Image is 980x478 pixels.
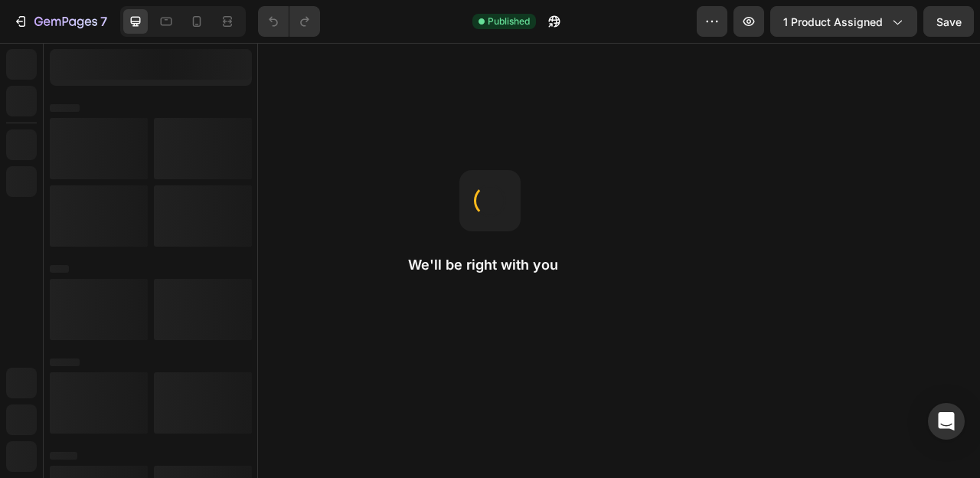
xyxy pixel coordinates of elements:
div: Open Intercom Messenger [928,403,965,440]
p: 7 [100,12,107,31]
span: 1 product assigned [783,14,883,30]
h2: We'll be right with you [408,256,572,274]
button: Save [923,6,974,37]
span: Published [488,15,530,28]
button: 1 product assigned [770,6,917,37]
button: 7 [6,6,114,37]
div: Undo/Redo [258,6,320,37]
span: Save [936,15,962,28]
